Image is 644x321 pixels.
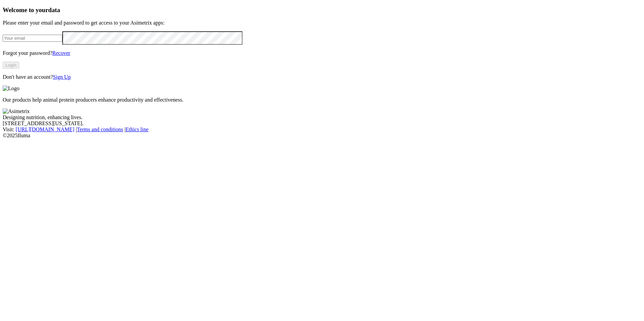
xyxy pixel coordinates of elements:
span: data [48,6,60,13]
a: [URL][DOMAIN_NAME] [16,127,74,132]
img: Asimetrix [3,108,30,114]
h3: Welcome to your [3,6,641,14]
div: [STREET_ADDRESS][US_STATE]. [3,120,641,127]
div: Designing nutrition, enhancing lives. [3,114,641,120]
p: Please enter your email and password to get access to your Asimetrix apps: [3,20,641,26]
a: Ethics line [126,127,149,132]
p: Don't have an account? [3,74,641,80]
a: Sign Up [53,74,71,80]
button: Login [3,62,19,69]
p: Forgot your password? [3,50,641,56]
div: © 2025 Iluma [3,133,641,139]
div: Visit : | | [3,127,641,133]
img: Logo [3,85,20,92]
a: Recover [52,50,70,56]
input: Your email [3,35,62,42]
p: Our products help animal protein producers enhance productivity and effectiveness. [3,97,641,103]
a: Terms and conditions [77,127,123,132]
